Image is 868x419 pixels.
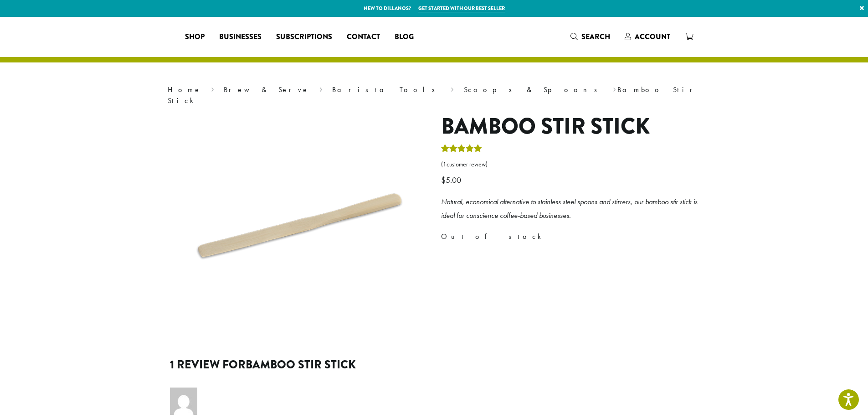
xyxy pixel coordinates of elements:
[395,31,414,43] span: Blog
[246,356,356,373] span: Bamboo Stir Stick
[441,160,701,169] a: (1customer review)
[211,81,214,95] span: ›
[443,160,447,168] span: 1
[451,81,454,95] span: ›
[319,81,323,95] span: ›
[441,143,482,157] div: Rated 5.00 out of 5
[168,85,201,94] a: Home
[635,31,670,42] span: Account
[178,30,212,44] a: Shop
[185,31,205,43] span: Shop
[276,31,332,43] span: Subscriptions
[441,197,698,220] em: Natural, economical alternative to stainless steel spoons and stirrers, our bamboo stir stick is ...
[563,29,617,44] a: Search
[441,175,446,185] span: $
[224,85,309,94] a: Brew & Serve
[441,230,701,243] p: Out of stock
[464,85,603,94] a: Scoops & Spoons
[332,85,441,94] a: Barista Tools
[418,5,505,12] a: Get started with our best seller
[219,31,262,43] span: Businesses
[184,114,411,341] img: Bamboo Stir Stick
[347,31,380,43] span: Contact
[168,84,701,106] nav: Breadcrumb
[441,114,701,140] h1: Bamboo Stir Stick
[170,358,699,372] h2: 1 review for
[441,175,463,185] bdi: 5.00
[581,31,610,42] span: Search
[613,81,616,95] span: ›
